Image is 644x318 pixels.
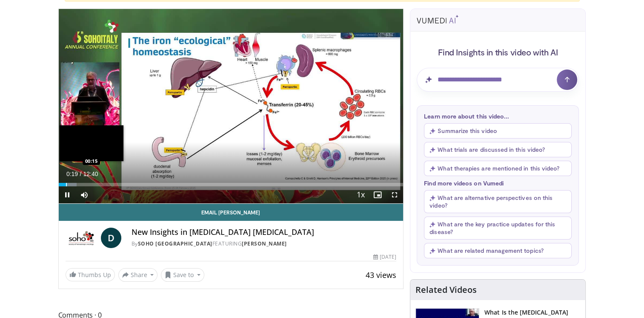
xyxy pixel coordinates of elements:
a: Email [PERSON_NAME] [59,204,404,221]
button: Mute [76,186,93,203]
img: vumedi-ai-logo.svg [417,15,458,23]
button: What trials are discussed in this video? [424,142,572,157]
h4: Find Insights in this video with AI [417,46,579,58]
span: 0:19 [66,171,78,177]
span: 43 views [366,270,396,280]
button: What are the key practice updates for this disease? [424,217,572,240]
button: What therapies are mentioned in this video? [424,161,572,176]
div: Progress Bar [59,183,404,186]
input: Question for AI [417,68,579,92]
button: What are related management topics? [424,243,572,258]
span: 12:40 [83,171,98,177]
img: SOHO Italy [66,228,97,248]
a: Thumbs Up [66,268,115,281]
h4: New Insights in [MEDICAL_DATA] [MEDICAL_DATA] [132,228,397,237]
button: Fullscreen [386,186,403,203]
button: Save to [161,268,204,282]
button: Playback Rate [352,186,369,203]
button: Summarize this video [424,123,572,139]
a: SOHO [GEOGRAPHIC_DATA] [138,240,212,247]
a: [PERSON_NAME] [242,240,287,247]
button: Pause [59,186,76,203]
p: Learn more about this video... [424,113,572,120]
div: By FEATURING [132,240,397,248]
h4: Related Videos [415,285,477,295]
button: Enable picture-in-picture mode [369,186,386,203]
p: Find more videos on Vumedi [424,179,572,187]
video-js: Video Player [59,9,404,204]
span: / [80,171,82,177]
a: D [101,228,121,248]
button: Share [118,268,158,282]
div: [DATE] [373,253,396,261]
button: What are alternative perspectives on this video? [424,190,572,213]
